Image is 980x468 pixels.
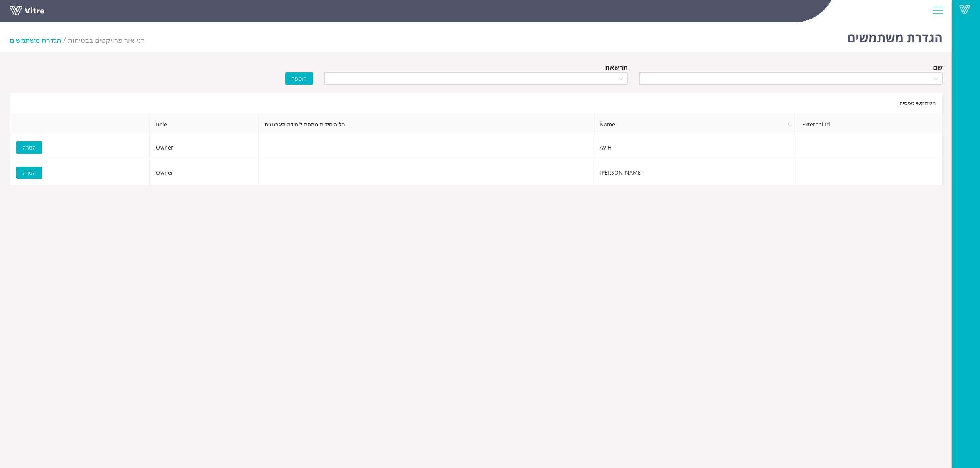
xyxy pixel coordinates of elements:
th: External Id [796,114,943,135]
span: הסרה [22,168,36,177]
span: Owner [156,169,173,176]
li: הגדרת משתמשים [10,35,68,45]
td: AVIH [593,135,796,160]
span: Name [593,114,796,135]
span: הסרה [22,143,36,152]
div: משתמשי טפסים [10,93,943,114]
th: Role [150,114,259,135]
button: הסרה [16,167,42,179]
span: search [788,122,792,127]
h1: הגדרת משתמשים [847,19,943,52]
th: כל היחידות מתחת ליחידה הארגונית [259,114,593,135]
div: הרשאה [605,62,628,72]
td: [PERSON_NAME] [593,160,796,185]
button: הסרה [16,141,42,154]
button: הוספה [285,72,313,85]
span: Owner [156,144,173,151]
span: search [785,114,796,135]
div: שם [933,62,943,72]
span: 264 [68,35,145,45]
